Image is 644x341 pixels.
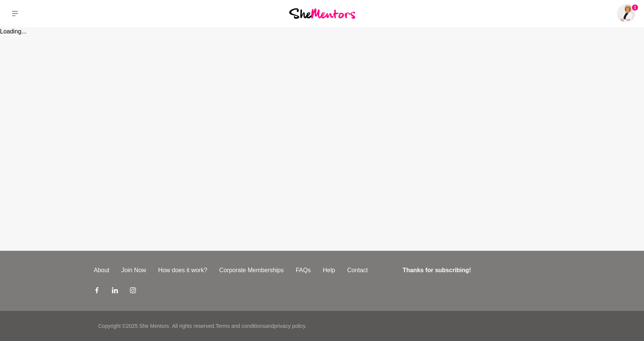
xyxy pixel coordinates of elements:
img: Kat Millar [617,5,635,23]
a: About [88,266,116,275]
a: Contact [341,266,374,275]
img: She Mentors Logo [289,8,355,18]
a: LinkedIn [112,287,118,296]
a: privacy policy [274,323,305,329]
h4: Thanks for subscribing! [403,266,546,275]
a: Facebook [94,287,100,296]
a: Join Now [115,266,152,275]
p: Copyright © 2025 She Mentors . [98,322,170,330]
a: Kat Millar1 [617,5,635,23]
a: Corporate Memberships [213,266,290,275]
a: FAQs [290,266,317,275]
p: All rights reserved. and . [172,322,306,330]
a: How does it work? [152,266,213,275]
a: Instagram [130,287,136,296]
span: 1 [632,5,638,11]
a: Terms and conditions [216,323,265,329]
a: Help [317,266,341,275]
